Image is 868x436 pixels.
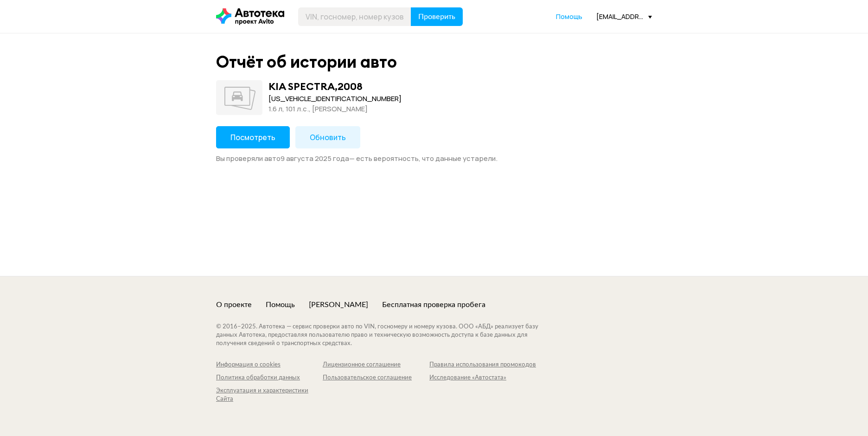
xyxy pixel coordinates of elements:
[216,154,652,163] div: Вы проверяли авто 9 августа 2025 года — есть вероятность, что данные устарели.
[216,387,323,404] a: Эксплуатация и характеристики Сайта
[323,374,429,382] a: Пользовательское соглашение
[268,94,402,104] div: [US_VEHICLE_IDENTIFICATION_NUMBER]
[216,323,557,348] div: © 2016– 2025 . Автотека — сервис проверки авто по VIN, госномеру и номеру кузова. ООО «АБД» реали...
[418,13,455,20] span: Проверить
[429,361,536,369] a: Правила использования промокодов
[268,104,402,114] div: 1.6 л, 101 л.c., [PERSON_NAME]
[382,300,485,310] a: Бесплатная проверка пробега
[216,52,397,72] div: Отчёт об истории авто
[266,300,295,310] a: Помощь
[298,7,411,26] input: VIN, госномер, номер кузова
[268,80,363,92] div: KIA SPECTRA , 2008
[309,300,368,310] a: [PERSON_NAME]
[216,374,323,382] a: Политика обработки данных
[310,132,346,142] span: Обновить
[596,12,652,21] div: [EMAIL_ADDRESS][DOMAIN_NAME]
[216,300,252,310] a: О проекте
[230,132,275,142] span: Посмотреть
[411,7,463,26] button: Проверить
[295,126,360,148] button: Обновить
[323,361,429,369] a: Лицензионное соглашение
[216,126,290,148] button: Посмотреть
[429,374,536,382] a: Исследование «Автостата»
[216,361,323,369] a: Информация о cookies
[556,12,582,21] a: Помощь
